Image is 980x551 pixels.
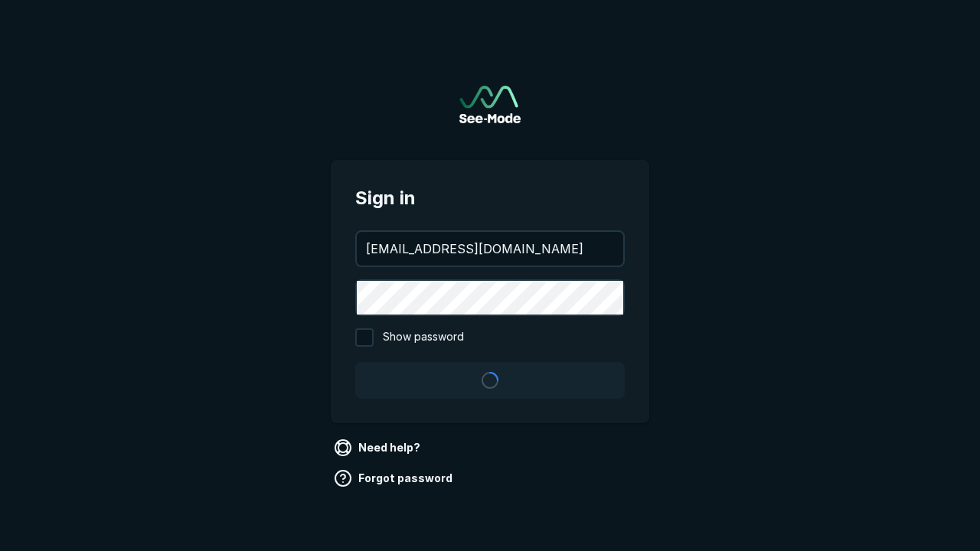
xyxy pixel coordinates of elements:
span: Show password [383,328,464,347]
span: Sign in [355,184,625,212]
input: your@email.com [357,232,623,266]
a: Go to sign in [459,86,521,123]
a: Need help? [331,435,426,460]
img: See-Mode Logo [459,86,521,123]
a: Forgot password [331,466,459,491]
